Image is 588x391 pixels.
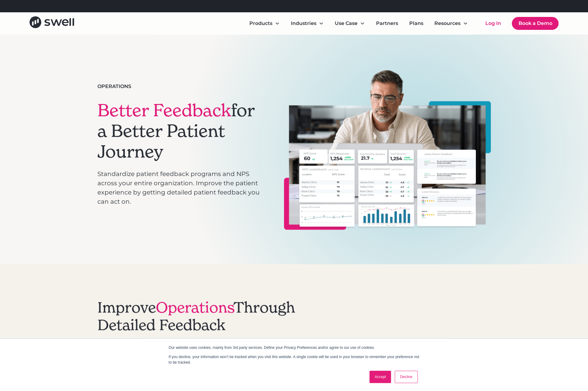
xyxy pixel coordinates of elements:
[286,17,329,30] div: Industries
[479,17,507,30] a: Log In
[156,298,233,317] span: Operations
[429,17,473,30] div: Resources
[369,371,391,383] a: Accept
[97,100,263,162] h1: for a Better Patient Journey
[97,99,231,121] span: Better Feedback
[244,17,285,30] div: Products
[335,20,357,27] div: Use Case
[404,17,428,30] a: Plans
[512,17,558,30] a: Book a Demo
[434,20,460,27] div: Resources
[330,17,370,30] div: Use Case
[291,20,316,27] div: Industries
[169,354,420,365] p: If you decline, your information won’t be tracked when you visit this website. A single cookie wi...
[30,16,74,30] a: home
[97,83,131,90] div: Operations
[169,345,420,350] p: Our website uses cookies, mainly from 3rd party services. Define your Privacy Preferences and/or ...
[395,371,417,383] a: Decline
[249,20,272,27] div: Products
[371,17,403,30] a: Partners
[97,169,263,206] p: Standardize patient feedback programs and NPS across your entire organization. Improve the patien...
[284,69,491,230] img: A man looking at his laptop that shows performance metrics of all the reviews that have been left...
[97,299,333,334] h2: Improve Through Detailed Feedback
